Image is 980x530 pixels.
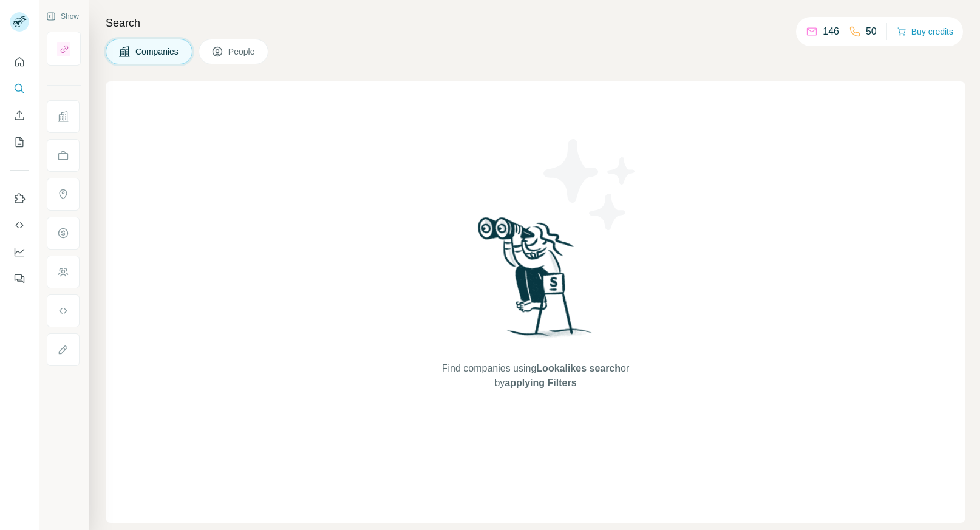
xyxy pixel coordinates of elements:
p: 50 [866,24,877,39]
span: Find companies using or by [438,361,633,390]
span: Companies [135,46,180,58]
button: Search [10,78,29,100]
button: Feedback [10,268,29,290]
button: Show [38,7,87,25]
button: Use Surfe API [10,214,29,236]
span: applying Filters [505,378,576,388]
img: Surfe Illustration - Woman searching with binoculars [472,214,599,349]
button: Enrich CSV [10,104,29,126]
img: Surfe Illustration - Stars [536,130,645,239]
button: Use Surfe on LinkedIn [10,188,29,209]
button: Dashboard [10,241,29,263]
span: People [228,46,256,58]
button: Quick start [10,51,29,73]
p: 146 [823,24,839,39]
button: Buy credits [897,23,953,40]
span: Lookalikes search [536,363,621,373]
button: My lists [10,131,29,153]
h4: Search [106,15,965,32]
